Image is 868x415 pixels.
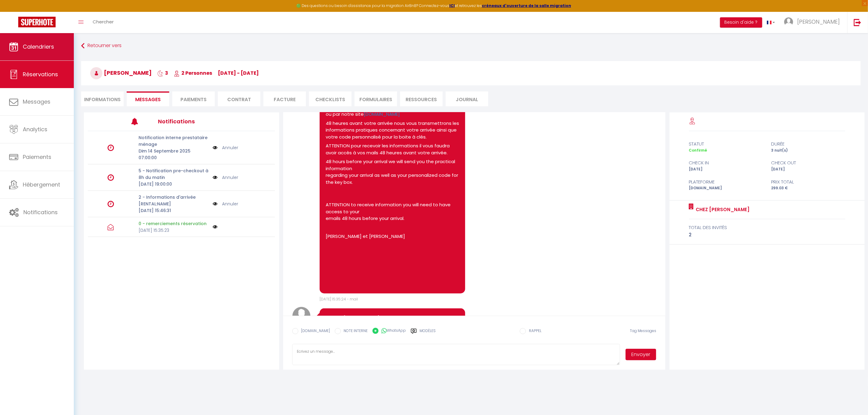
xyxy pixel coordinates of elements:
div: durée [767,140,849,148]
iframe: Chat [842,388,863,410]
p: 0 - remerciements réservation [139,220,209,227]
span: [PERSON_NAME] [797,18,840,26]
span: Hébergement [23,181,60,188]
img: Super Booking [18,17,56,27]
p: ATTENTION pour recevoir les informations il vous faudra avoir accès à vos mails 48 heures avant v... [326,142,459,156]
p: Notification interne prestataire ménage [139,134,209,148]
a: Retourner vers [81,40,861,51]
button: Ouvrir le widget de chat LiveChat [5,2,23,21]
label: NOTE INTERNE [341,328,368,335]
span: Analytics [23,125,47,133]
li: Paiements [172,91,215,106]
p: [PERSON_NAME] et [PERSON_NAME] [326,233,459,240]
span: [DATE] 15:35:24 - mail [320,297,358,302]
p: ATTENTION to receive information you will need to have access to your emails 48 hours before your... [326,201,459,222]
div: 2 [689,231,845,238]
span: Messages [135,96,161,103]
p: Dim 14 Septembre 2025 07:00:00 [139,148,209,161]
img: logout [854,19,861,26]
a: Annuler [222,174,238,181]
span: Paiements [23,153,51,161]
img: NO IMAGE [213,174,218,181]
div: 3 nuit(s) [767,148,849,153]
span: [DATE] - [DATE] [218,70,259,77]
p: 2 - Informations d'arrivée [RENTAL:NAME] [139,194,209,207]
div: statut [685,140,767,148]
div: [DATE] [685,166,767,172]
div: total des invités [689,224,845,231]
li: Contrat [218,91,260,106]
div: check out [767,159,849,166]
li: Facture [263,91,306,106]
a: Annuler [222,201,238,207]
p: 48 heures avant votre arrivée nous vous transmettrons les informations pratiques concernant votre... [326,120,459,141]
button: Besoin d'aide ? [720,17,762,28]
li: Informations [81,91,124,106]
li: Ressources [400,91,443,106]
img: ... [784,17,793,26]
div: [DOMAIN_NAME] [685,185,767,191]
li: FORMULAIRES [355,91,397,106]
label: RAPPEL [526,328,541,335]
span: Calendriers [23,43,54,50]
img: avatar.png [292,307,310,325]
li: Journal [446,91,488,106]
span: 3 [157,70,168,77]
img: NO IMAGE [213,144,218,151]
div: [DATE] [767,166,849,172]
span: [PERSON_NAME] [90,69,152,77]
span: Messages [23,98,50,105]
p: [DATE] 15:35:23 [139,227,209,234]
p: 48 hours before your arrival we will send you the practical information regarding your arrival as... [326,158,459,186]
a: ICI [449,3,455,8]
span: Tag Messages [630,328,656,333]
span: Confirmé [689,148,707,153]
button: Envoyer [626,349,657,360]
div: Prix total [767,178,849,186]
p: ou par notre site [326,111,459,118]
div: check in [685,159,767,166]
a: Chez [PERSON_NAME] [694,206,750,213]
li: CHECKLISTS [309,91,352,106]
img: NO IMAGE [213,225,218,229]
p: 5 - Notification pre-checkout à 8h du matin [139,167,209,181]
label: Modèles [420,328,436,339]
span: 2 Personnes [174,70,212,77]
a: créneaux d'ouverture de la salle migration [482,3,571,8]
p: [DATE] 19:00:00 [139,181,209,187]
a: Chercher [88,12,118,33]
h3: Notifications [158,115,236,128]
label: WhatsApp [379,328,406,334]
a: [DOMAIN_NAME] [364,111,400,117]
a: Annuler [222,144,238,151]
img: NO IMAGE [213,201,218,207]
div: Plateforme [685,178,767,186]
a: ... [PERSON_NAME] [780,12,847,33]
span: Notifications [23,208,58,216]
span: Réservations [23,70,58,78]
p: [DATE] 15:46:31 [139,207,209,214]
label: [DOMAIN_NAME] [298,328,330,335]
span: Chercher [93,19,114,25]
div: 299.03 € [767,185,849,191]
